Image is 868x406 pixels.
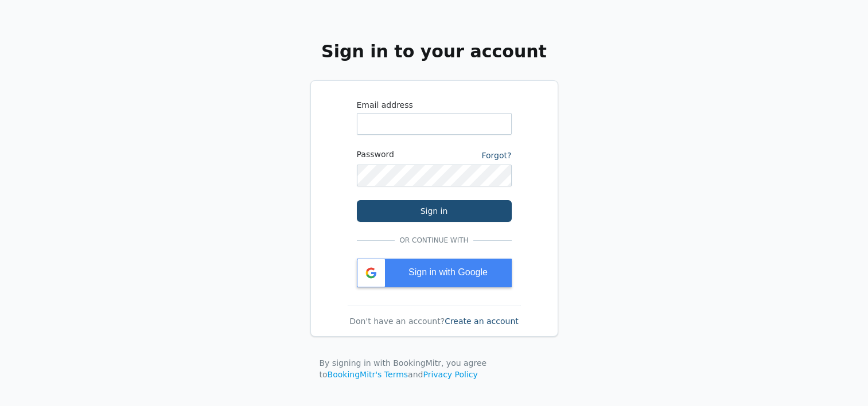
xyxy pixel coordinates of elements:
[320,358,487,379] span: By signing in with BookingMitr, you agree to
[357,99,512,111] label: Email address
[481,151,511,160] a: Forgot?
[357,259,512,287] div: Sign in with Google
[408,267,488,277] span: Sign in with Google
[357,149,434,160] label: Password
[306,41,563,62] h2: Sign in to your account
[408,370,423,379] span: and
[343,315,526,327] div: Don't have an account?
[445,317,519,326] a: Create an account
[328,370,408,379] a: BookingMitr's Terms
[357,200,512,222] button: Sign in
[395,236,473,245] span: Or continue with
[423,370,477,379] a: Privacy Policy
